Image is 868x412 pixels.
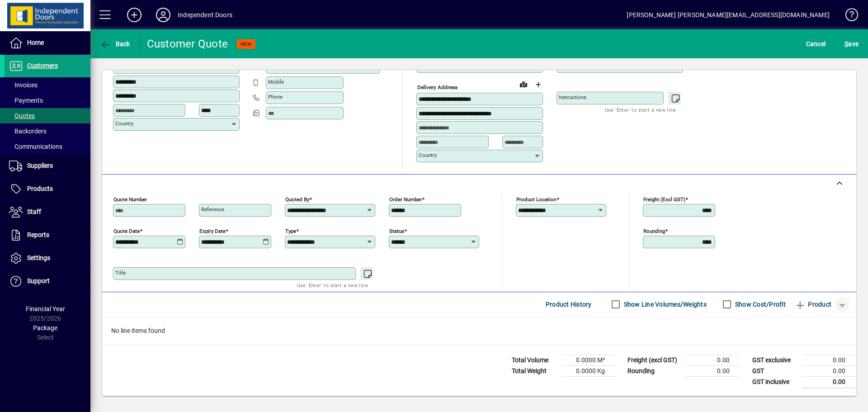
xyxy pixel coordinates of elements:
td: Total Weight [507,365,561,376]
td: 0.00 [686,355,741,365]
span: Home [27,39,44,46]
td: GST [748,365,802,376]
td: 0.0000 Kg [561,365,616,376]
mat-label: Type [285,227,296,234]
span: Backorders [9,128,47,135]
td: GST exclusive [748,355,802,365]
div: No line items found [102,317,856,345]
span: Products [27,185,53,192]
mat-label: Reference [201,206,224,213]
mat-label: Quote number [113,196,147,202]
button: Save [842,36,861,52]
td: 0.00 [802,376,856,388]
button: Back [98,36,132,52]
span: Customers [27,62,58,69]
span: Cancel [806,37,826,51]
span: Invoices [9,81,38,89]
mat-label: Country [115,120,133,127]
mat-hint: Use 'Enter' to start a new line [605,104,676,115]
app-page-header-button: Back [90,36,140,52]
a: Settings [5,247,90,270]
a: Reports [5,224,90,246]
a: Support [5,270,90,293]
a: View on map [516,77,531,91]
span: S [844,40,848,47]
a: Communications [5,139,90,154]
span: Support [27,277,50,284]
span: Back [100,40,130,47]
span: NEW [241,41,252,47]
td: Freight (excl GST) [623,355,686,365]
div: Customer Quote [147,37,228,51]
mat-hint: Use 'Enter' to start a new line [297,280,368,290]
mat-label: Freight (excl GST) [643,196,685,202]
mat-label: Expiry date [199,227,226,234]
mat-label: Phone [268,94,283,100]
mat-label: Country [419,152,437,158]
div: [PERSON_NAME] [PERSON_NAME][EMAIL_ADDRESS][DOMAIN_NAME] [627,8,830,22]
td: Rounding [623,365,686,376]
a: Payments [5,93,90,108]
button: Choose address [531,77,545,92]
span: Suppliers [27,162,53,169]
a: Suppliers [5,155,90,177]
td: Total Volume [507,355,561,365]
mat-label: Title [115,270,126,276]
mat-label: Status [389,227,404,234]
a: Home [5,32,90,54]
button: Add [120,7,149,23]
span: Product History [546,297,592,312]
span: Payments [9,97,43,104]
button: Product History [542,296,595,313]
mat-label: Order number [389,196,422,202]
span: Financial Year [26,305,65,313]
span: Staff [27,208,41,215]
a: Knowledge Base [839,2,857,31]
span: ave [844,37,859,51]
mat-label: Product location [516,196,557,202]
a: Backorders [5,123,90,139]
a: Quotes [5,108,90,123]
button: Profile [149,7,178,23]
span: Quotes [9,112,35,119]
span: Product [795,297,831,312]
a: Products [5,178,90,200]
td: 0.00 [686,365,741,376]
mat-label: Rounding [643,227,665,234]
td: 0.00 [802,365,856,376]
label: Show Cost/Profit [733,300,786,309]
div: Independent Doors [178,8,232,22]
span: Communications [9,143,62,150]
td: GST inclusive [748,376,802,388]
mat-label: Quote date [113,227,140,234]
mat-label: Mobile [268,79,284,85]
button: Product [790,296,836,313]
td: 0.00 [802,355,856,365]
mat-label: Quoted by [285,196,309,202]
span: Reports [27,231,49,238]
span: Package [33,324,57,331]
a: Staff [5,201,90,223]
span: Settings [27,254,50,261]
a: Invoices [5,77,90,93]
label: Show Line Volumes/Weights [622,300,707,309]
button: Cancel [804,36,828,52]
mat-label: Instructions [559,94,586,100]
td: 0.0000 M³ [561,355,616,365]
